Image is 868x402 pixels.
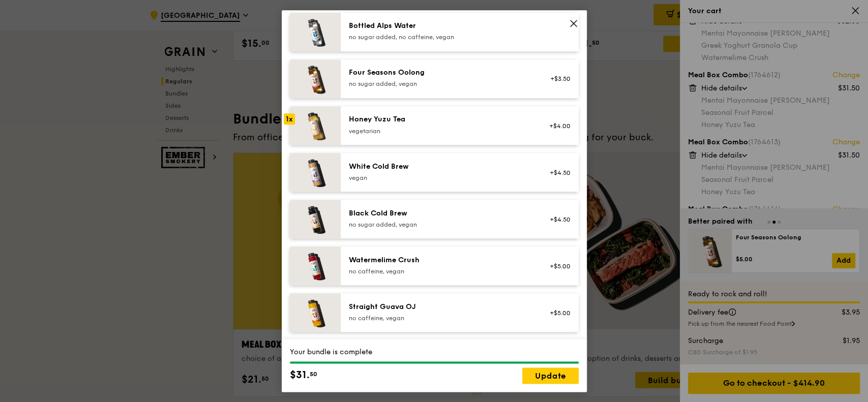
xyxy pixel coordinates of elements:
[349,127,531,135] div: vegetarian
[349,114,531,125] div: Honey Yuzu Tea
[349,255,531,265] div: Watermelime Crush
[349,267,531,275] div: no caffeine, vegan
[349,301,531,312] div: Straight Guava OJ
[349,208,531,218] div: Black Cold Brew
[349,68,531,78] div: Four Seasons Oolong
[290,106,341,145] img: daily_normal_honey-yuzu-tea.jpg
[349,314,531,322] div: no caffeine, vegan
[522,367,579,384] a: Update
[310,370,317,378] span: 50
[290,200,341,238] img: daily_normal_HORZ-black-cold-brew.jpg
[290,59,341,98] img: daily_normal_HORZ-four-seasons-oolong.jpg
[290,347,579,357] div: Your bundle is complete
[290,13,341,51] img: daily_normal_HORZ-bottled-alps-water.jpg
[290,367,310,383] span: $31.
[349,220,531,228] div: no sugar added, vegan
[284,113,295,125] div: 1x
[544,262,571,270] div: +$5.00
[290,293,341,332] img: daily_normal_HORZ-straight-guava-OJ.jpg
[544,215,571,223] div: +$4.50
[349,173,531,181] div: vegan
[544,308,571,317] div: +$5.00
[290,153,341,192] img: daily_normal_HORZ-white-cold-brew.jpg
[544,121,571,130] div: +$4.00
[290,246,341,285] img: daily_normal_HORZ-watermelime-crush.jpg
[544,75,571,83] div: +$3.50
[349,161,531,171] div: White Cold Brew
[544,168,571,176] div: +$4.50
[349,80,531,88] div: no sugar added, vegan
[349,33,531,41] div: no sugar added, no caffeine, vegan
[349,21,531,31] div: Bottled Alps Water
